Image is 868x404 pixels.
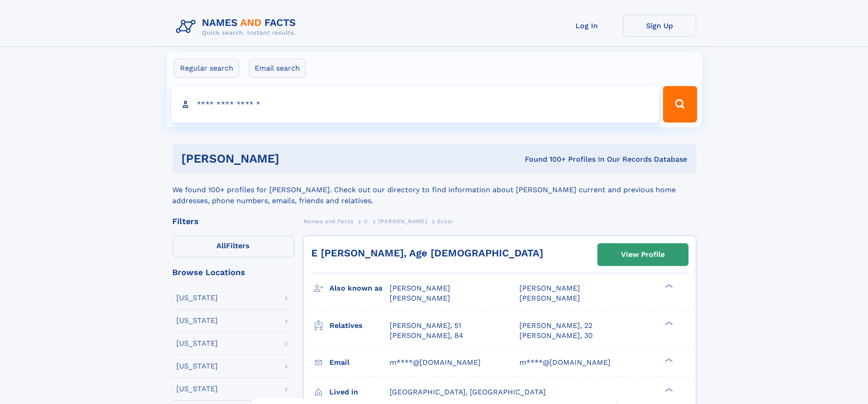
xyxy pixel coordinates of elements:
[364,218,368,225] span: U
[176,294,218,302] div: [US_STATE]
[364,215,368,227] a: U
[181,153,402,164] h1: [PERSON_NAME]
[663,283,673,289] div: ❯
[663,86,697,123] button: Search Button
[519,284,580,292] span: [PERSON_NAME]
[329,355,390,370] h3: Email
[621,244,665,265] div: View Profile
[172,268,294,276] div: Browse Locations
[390,284,450,292] span: [PERSON_NAME]
[390,294,450,302] span: [PERSON_NAME]
[623,15,696,37] a: Sign Up
[172,235,294,257] label: Filters
[172,217,294,225] div: Filters
[663,387,673,393] div: ❯
[550,15,623,37] a: Log In
[249,59,306,78] label: Email search
[176,340,218,347] div: [US_STATE]
[390,331,463,341] a: [PERSON_NAME], 84
[390,321,461,331] a: [PERSON_NAME], 51
[390,388,546,396] span: [GEOGRAPHIC_DATA], [GEOGRAPHIC_DATA]
[329,318,390,333] h3: Relatives
[176,363,218,370] div: [US_STATE]
[176,385,218,393] div: [US_STATE]
[378,215,427,227] a: [PERSON_NAME]
[216,241,226,250] span: All
[519,321,592,331] a: [PERSON_NAME], 22
[598,244,688,266] a: View Profile
[329,281,390,296] h3: Also known as
[172,174,696,206] div: We found 100+ profiles for [PERSON_NAME]. Check out our directory to find information about [PERS...
[329,384,390,400] h3: Lived in
[437,218,453,225] span: Ector
[311,247,543,259] a: E [PERSON_NAME], Age [DEMOGRAPHIC_DATA]
[519,294,580,302] span: [PERSON_NAME]
[303,215,354,227] a: Names and Facts
[174,59,239,78] label: Regular search
[171,86,659,123] input: search input
[519,331,593,341] a: [PERSON_NAME], 30
[402,154,687,164] div: Found 100+ Profiles In Our Records Database
[378,218,427,225] span: [PERSON_NAME]
[663,357,673,363] div: ❯
[172,15,303,39] img: Logo Names and Facts
[176,317,218,324] div: [US_STATE]
[663,320,673,326] div: ❯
